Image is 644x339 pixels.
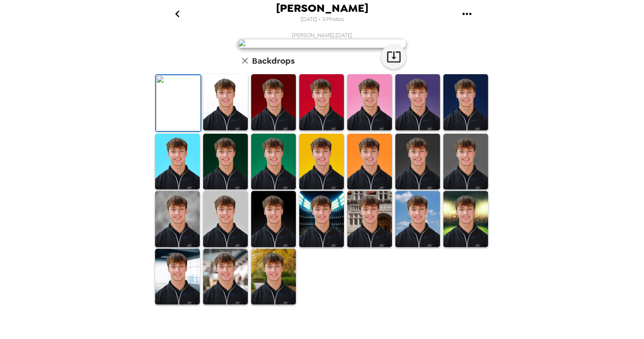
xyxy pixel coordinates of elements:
img: user [238,39,406,48]
span: [DATE] • 3 Photos [301,14,344,25]
h6: Backdrops [252,54,295,67]
img: Original [156,75,201,131]
span: [PERSON_NAME] , [DATE] [292,32,352,39]
span: [PERSON_NAME] [276,3,368,14]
